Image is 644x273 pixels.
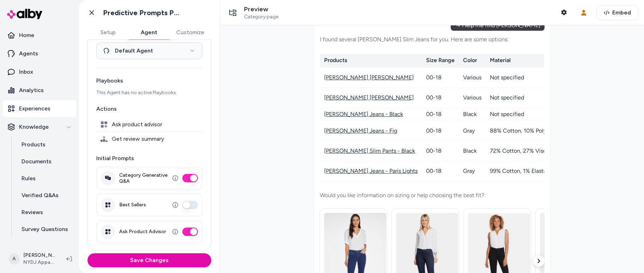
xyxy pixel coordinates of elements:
a: Agents [3,45,76,62]
button: Setup [87,25,128,40]
p: Actions [96,105,202,113]
p: Reviews [22,208,43,217]
button: Agent [128,25,169,40]
a: Experiences [3,100,76,117]
a: Products [14,136,76,153]
p: [PERSON_NAME] [23,252,55,259]
span: Category page [244,14,278,20]
a: Reviews [14,204,76,221]
a: Rules [14,170,76,187]
a: Survey Questions [14,221,76,238]
p: Home [19,31,34,40]
span: Get review summary [112,135,164,142]
a: Integrations [3,239,76,256]
p: Survey Questions [22,225,68,233]
a: Inbox [3,63,76,80]
span: Embed [612,8,631,17]
a: Verified Q&As [14,187,76,204]
a: Home [3,27,76,44]
p: Agents [19,49,38,58]
p: Inbox [19,68,33,76]
label: Ask Product Advisor [119,229,166,235]
p: Initial Prompts [96,154,202,163]
p: Experiences [19,104,50,113]
p: Preview [244,5,278,13]
button: Customize [169,25,211,40]
span: A [8,253,20,265]
a: Documents [14,153,76,170]
button: Knowledge [3,119,76,135]
p: Products [22,140,45,149]
p: Knowledge [19,123,49,131]
label: Category Generative Q&A [119,172,168,184]
button: Save Changes [87,253,211,267]
button: A[PERSON_NAME]NYDJ Apparel [4,248,61,270]
p: This Agent has no active Playbooks. [96,89,202,96]
img: alby Logo [7,9,42,19]
span: Ask product advisor [112,121,162,128]
button: Embed [596,5,638,20]
p: Playbooks [96,77,202,85]
p: Verified Q&As [22,191,59,200]
label: Best Sellers [119,202,146,208]
p: Documents [22,157,51,166]
span: NYDJ Apparel [23,259,55,266]
p: Rules [22,174,36,183]
h1: Predictive Prompts PLP [103,8,182,17]
a: Analytics [3,82,76,99]
p: Analytics [19,86,44,95]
